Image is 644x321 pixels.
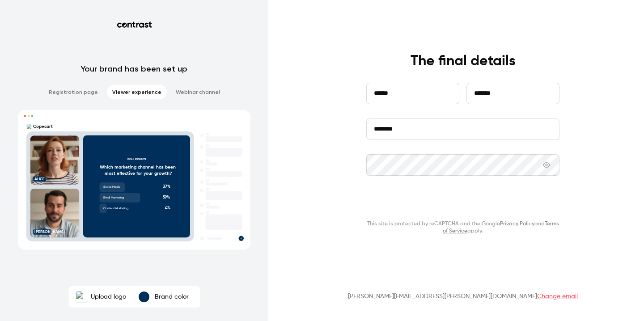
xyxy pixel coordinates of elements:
li: Viewer experience [107,85,167,99]
p: This site is protected by reCAPTCHA and the Google and apply. [366,220,559,235]
p: Your brand has been set up [81,63,187,74]
label: CopecartUpload logo [70,288,131,306]
button: Brand color [131,288,199,306]
a: Privacy Policy [500,221,534,227]
img: Copecart [76,291,87,302]
p: [PERSON_NAME][EMAIL_ADDRESS][PERSON_NAME][DOMAIN_NAME] [348,292,578,301]
li: Registration page [43,85,103,99]
a: Terms of Service [443,221,559,234]
li: Webinar channel [170,85,225,99]
p: Brand color [155,292,189,301]
button: Continue [366,192,559,213]
a: Change email [537,293,578,300]
h4: The final details [411,52,516,70]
